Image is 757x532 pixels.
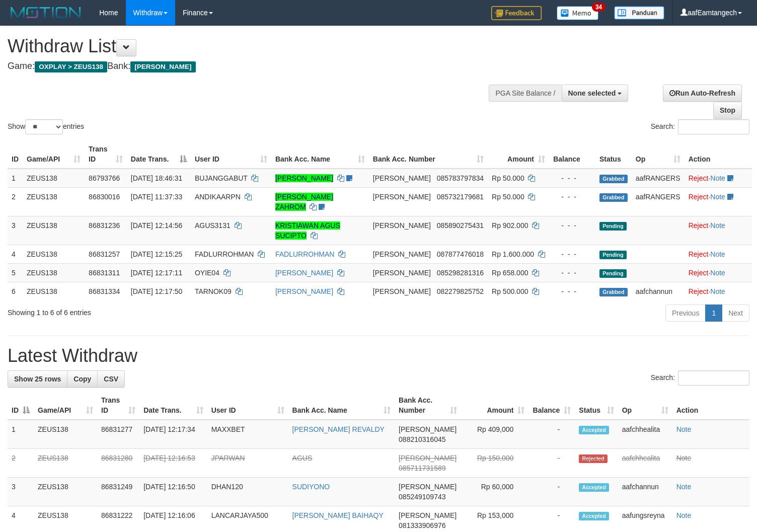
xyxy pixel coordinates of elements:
img: MOTION_logo.png [8,5,84,20]
td: ZEUS138 [34,420,97,449]
span: [PERSON_NAME] [399,511,457,519]
a: Note [710,193,725,201]
td: 86831280 [97,449,139,478]
td: [DATE] 12:16:53 [139,449,207,478]
th: User ID: activate to sort column ascending [207,391,288,420]
a: [PERSON_NAME] BAIHAQY [292,511,384,519]
th: Game/API: activate to sort column ascending [34,391,97,420]
th: Action [672,391,749,420]
td: JPARWAN [207,449,288,478]
a: Note [676,483,692,491]
span: AGUS3131 [195,221,231,230]
a: Note [710,221,725,230]
a: [PERSON_NAME] [275,287,333,295]
a: [PERSON_NAME] [275,269,333,277]
div: - - - [553,268,591,278]
a: Reject [689,269,709,277]
span: [PERSON_NAME] [399,483,457,491]
span: 86831311 [89,269,120,277]
span: Pending [599,269,627,278]
span: Rp 902.000 [492,221,528,230]
td: ZEUS138 [23,169,85,188]
span: [PERSON_NAME] [399,425,457,433]
a: [PERSON_NAME] REVALDY [292,425,385,433]
td: ZEUS138 [23,282,85,300]
th: Status [595,140,632,169]
a: SUDIYONO [292,483,330,491]
td: [DATE] 12:17:34 [139,420,207,449]
span: OYIE04 [195,269,219,277]
td: · [685,216,752,245]
th: Amount: activate to sort column ascending [488,140,549,169]
a: AGUS [292,454,313,462]
td: ZEUS138 [23,187,85,216]
a: KRISTIAWAN AGUS SUCIPTO [275,221,340,240]
a: Note [676,425,692,433]
span: Copy 085732179681 to clipboard [437,193,484,201]
span: Rp 1.600.000 [492,250,534,258]
th: Balance [549,140,595,169]
label: Search: [651,119,749,134]
span: Copy 085783797834 to clipboard [437,174,484,182]
span: Copy [73,375,91,383]
div: - - - [553,192,591,202]
td: DHAN120 [207,478,288,506]
th: Game/API: activate to sort column ascending [23,140,85,169]
span: Rp 50.000 [492,174,524,182]
a: Next [722,305,749,322]
td: 2 [8,187,23,216]
span: Rp 500.000 [492,287,528,295]
th: Date Trans.: activate to sort column ascending [139,391,207,420]
span: [PERSON_NAME] [399,454,457,462]
td: aafchannun [632,282,685,300]
td: 3 [8,478,34,506]
a: [PERSON_NAME] [275,174,333,182]
span: [DATE] 18:46:31 [131,174,182,182]
a: FADLURROHMAN [275,250,334,258]
th: Op: activate to sort column ascending [632,140,685,169]
td: - [528,478,575,506]
span: Copy 085298281316 to clipboard [437,269,484,277]
a: Previous [665,305,706,322]
th: Action [685,140,752,169]
td: 6 [8,282,23,300]
td: · [685,245,752,263]
span: Copy 082279825752 to clipboard [437,287,484,295]
span: 34 [592,3,605,12]
span: 86793766 [89,174,120,182]
th: Amount: activate to sort column ascending [461,391,528,420]
span: Grabbed [599,288,628,296]
td: ZEUS138 [34,449,97,478]
label: Show entries [8,119,84,134]
h4: Game: Bank: [8,61,495,71]
span: FADLURROHMAN [195,250,254,258]
span: Pending [599,222,627,231]
a: Reject [689,193,709,201]
th: Bank Acc. Name: activate to sort column ascending [271,140,369,169]
td: [DATE] 12:16:50 [139,478,207,506]
label: Search: [651,370,749,386]
div: - - - [553,173,591,183]
span: Copy 085711731589 to clipboard [399,464,445,472]
a: CSV [97,370,125,388]
img: Feedback.jpg [491,6,542,20]
span: Rejected [579,454,607,463]
th: Op: activate to sort column ascending [618,391,672,420]
td: MAXXBET [207,420,288,449]
span: 86831334 [89,287,120,295]
span: Pending [599,251,627,259]
a: Stop [713,102,742,119]
input: Search: [678,119,749,134]
span: [PERSON_NAME] [373,287,431,295]
a: Note [710,250,725,258]
span: [PERSON_NAME] [373,250,431,258]
th: Bank Acc. Name: activate to sort column ascending [288,391,395,420]
span: Copy 085890275431 to clipboard [437,221,484,230]
td: Rp 409,000 [461,420,528,449]
span: 86831257 [89,250,120,258]
div: PGA Site Balance / [489,85,561,102]
span: [PERSON_NAME] [373,174,431,182]
h1: Withdraw List [8,36,495,56]
a: Note [710,287,725,295]
td: ZEUS138 [23,245,85,263]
